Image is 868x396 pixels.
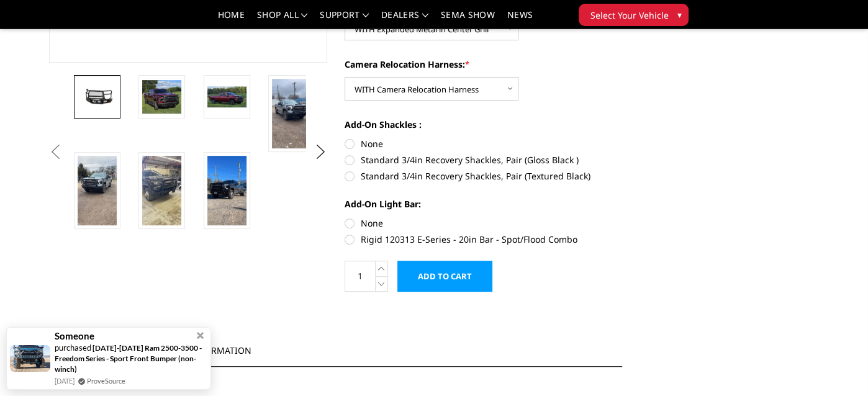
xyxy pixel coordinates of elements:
[311,143,330,161] button: Next
[345,233,623,246] label: Rigid 120313 E-Series - 20in Bar - Spot/Flood Combo
[55,331,94,341] span: Someone
[207,156,246,225] img: 2024-2025 Chevrolet 2500-3500 - FT Series - Extreme Front Bumper
[257,11,307,29] a: shop all
[218,11,245,29] a: Home
[677,8,682,21] span: ▾
[272,79,311,148] img: 2024-2025 Chevrolet 2500-3500 - FT Series - Extreme Front Bumper
[345,197,623,210] label: Add-On Light Bar:
[78,88,117,106] img: 2024-2025 Chevrolet 2500-3500 - FT Series - Extreme Front Bumper
[345,137,623,150] label: None
[55,376,75,386] span: [DATE]
[397,261,492,292] input: Add to Cart
[207,86,246,107] img: 2024-2025 Chevrolet 2500-3500 - FT Series - Extreme Front Bumper
[142,156,181,225] img: 2024-2025 Chevrolet 2500-3500 - FT Series - Extreme Front Bumper
[345,118,623,131] label: Add-On Shackles :
[345,217,623,230] label: None
[320,11,369,29] a: Support
[10,345,50,372] img: provesource social proof notification image
[46,143,65,161] button: Previous
[55,343,91,353] span: purchased
[590,9,669,22] span: Select Your Vehicle
[507,11,533,29] a: News
[142,80,181,114] img: 2024-2025 Chevrolet 2500-3500 - FT Series - Extreme Front Bumper
[345,169,623,182] label: Standard 3/4in Recovery Shackles, Pair (Textured Black)
[579,4,689,26] button: Select Your Vehicle
[78,156,117,225] img: 2024-2025 Chevrolet 2500-3500 - FT Series - Extreme Front Bumper
[55,343,202,374] a: [DATE]-[DATE] Ram 2500-3500 - Freedom Series - Sport Front Bumper (non-winch)
[441,11,495,29] a: SEMA Show
[345,153,623,166] label: Standard 3/4in Recovery Shackles, Pair (Gloss Black )
[87,376,125,386] a: ProveSource
[381,11,428,29] a: Dealers
[345,58,623,71] label: Camera Relocation Harness:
